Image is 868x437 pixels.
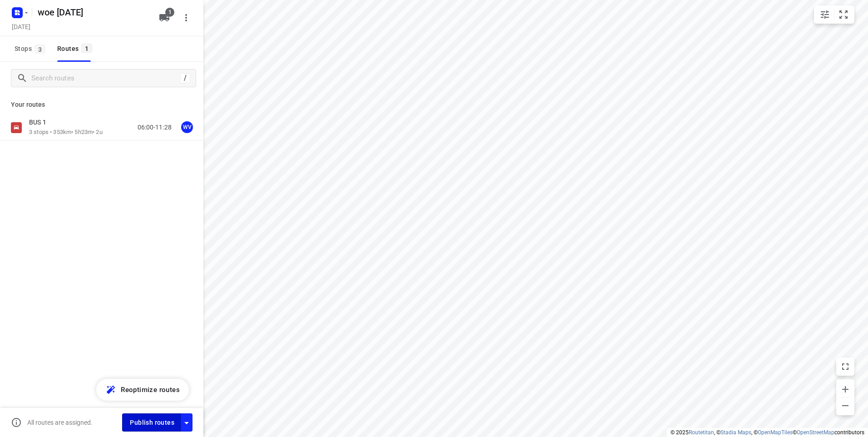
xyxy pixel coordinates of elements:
[81,44,92,53] span: 1
[814,5,854,24] div: small contained button group
[720,429,751,436] a: Stadia Maps
[96,379,189,401] button: Reoptimize routes
[130,417,174,428] span: Publish routes
[29,128,103,137] p: 3 stops • 353km • 5h23m • 2u
[35,45,45,54] span: 3
[27,419,93,426] p: All routes are assigned.
[178,118,196,136] button: WV
[29,118,52,126] p: BUS 1
[8,21,34,32] h5: Project date
[689,429,714,436] a: Routetitan
[165,8,174,17] span: 1
[816,5,834,24] button: Map settings
[758,429,793,436] a: OpenMapTiles
[57,43,95,55] div: Routes
[31,71,180,85] input: Search routes
[11,100,192,109] p: Your routes
[671,429,864,436] li: © 2025 , © , © © contributors
[138,123,172,132] p: 06:00-11:28
[121,384,180,396] span: Reoptimize routes
[34,5,152,20] h5: Rename
[15,43,48,55] span: Stops
[181,417,192,428] div: Driver app settings
[834,5,853,24] button: Fit zoom
[122,413,181,431] button: Publish routes
[181,121,193,133] div: WV
[180,73,190,83] div: /
[155,9,173,27] button: 1
[177,9,195,27] button: More
[797,429,834,436] a: OpenStreetMap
